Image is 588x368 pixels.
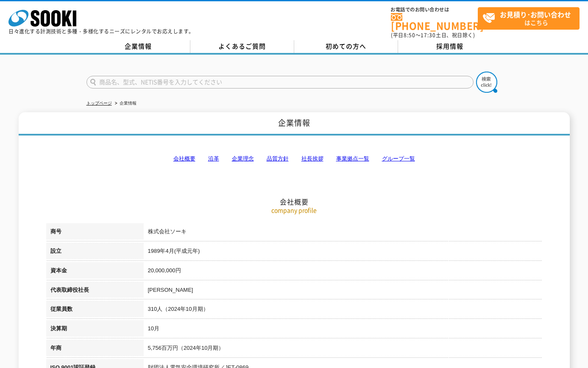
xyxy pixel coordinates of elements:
[421,31,436,39] span: 17:30
[46,340,144,359] th: 年商
[404,31,415,39] span: 8:50
[144,340,542,359] td: 5,756百万円（2024年10月期）
[144,282,542,301] td: [PERSON_NAME]
[46,301,144,320] th: 従業員数
[144,243,542,262] td: 1989年4月(平成元年)
[46,243,144,262] th: 設立
[144,320,542,340] td: 10月
[86,101,112,105] a: トップページ
[391,13,478,30] a: [PHONE_NUMBER]
[46,223,144,243] th: 商号
[482,8,579,29] span: はこちら
[301,155,323,162] a: 社長挨拶
[382,155,415,162] a: グループ一覧
[267,155,289,162] a: 品質方針
[46,113,542,206] h2: 会社概要
[46,206,542,215] p: company profile
[144,223,542,243] td: 株式会社ソーキ
[173,155,195,162] a: 会社概要
[46,262,144,282] th: 資本金
[391,7,478,12] span: お電話でのお問い合わせは
[326,42,366,51] span: 初めての方へ
[336,155,369,162] a: 事業拠点一覧
[500,9,571,19] strong: お見積り･お問い合わせ
[478,7,580,30] a: お見積り･お問い合わせはこちら
[208,155,219,162] a: 沿革
[8,29,194,34] p: 日々進化する計測技術と多種・多様化するニーズにレンタルでお応えします。
[232,155,254,162] a: 企業理念
[86,40,190,53] a: 企業情報
[113,99,137,108] li: 企業情報
[190,40,294,53] a: よくあるご質問
[144,301,542,320] td: 310人（2024年10月期）
[46,282,144,301] th: 代表取締役社長
[476,72,497,93] img: btn_search.png
[294,40,398,53] a: 初めての方へ
[391,31,475,39] span: (平日 ～ 土日、祝日除く)
[46,320,144,340] th: 決算期
[86,76,474,89] input: 商品名、型式、NETIS番号を入力してください
[144,262,542,282] td: 20,000,000円
[398,40,502,53] a: 採用情報
[19,112,570,136] h1: 企業情報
